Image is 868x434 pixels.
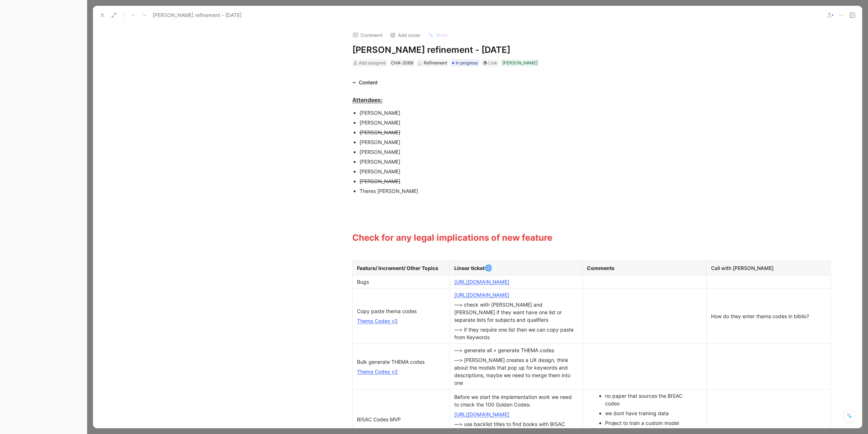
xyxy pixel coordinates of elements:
[417,59,448,67] div: 💬Refinement
[454,301,578,324] div: —> check with [PERSON_NAME] and [PERSON_NAME] if they want have one list or separate lists for su...
[352,232,552,243] span: Check for any legal implications of new feature
[153,11,242,20] span: [PERSON_NAME] refinement - [DATE]
[454,292,509,298] a: [URL][DOMAIN_NAME]
[357,278,445,286] div: Bugs
[359,60,386,66] span: Add assignee
[454,265,485,271] strong: Linear ticket
[587,265,614,271] strong: Comments
[711,264,826,272] div: Call with [PERSON_NAME]
[357,318,398,324] a: Thema Codes v2
[357,307,445,315] div: Copy paste thema codes
[485,264,492,271] span: 🌀
[357,368,398,375] a: Thema Codes v2
[454,326,578,341] div: —> if they require one list then we can copy paste from Keywords
[451,59,479,67] div: In progress
[349,30,386,40] button: Comment
[387,30,424,40] button: Add cover
[391,59,413,67] div: CHA-2069
[605,392,691,407] div: no paper that sources the BISAC codes
[359,109,603,117] div: [PERSON_NAME]
[489,59,497,67] div: Link
[349,78,380,87] div: Content
[359,178,400,184] s: [PERSON_NAME]
[357,265,438,271] strong: Feature/ Increment/ Other Topics
[359,129,400,135] s: [PERSON_NAME]
[418,61,422,65] img: 💬
[454,279,509,285] a: [URL][DOMAIN_NAME]
[357,416,445,423] div: BISAC Codes MVP
[418,59,447,67] div: Refinement
[454,356,578,387] div: —> [PERSON_NAME] creates a UX design, think about the modals that pop up for keywords and descrip...
[352,96,383,104] u: Attendees:
[502,59,537,67] div: [PERSON_NAME]
[359,187,603,195] div: Theres [PERSON_NAME]
[359,78,378,87] div: Content
[605,409,691,417] div: we dont have training data
[454,393,578,408] div: Before we start the implementation work we need to check the 100 Golden Codes:
[357,358,445,366] div: Bulk generate THEMA codes
[352,44,603,56] h1: [PERSON_NAME] refinement - [DATE]
[359,148,603,156] div: [PERSON_NAME]
[436,32,448,38] span: Write
[456,59,478,67] span: In progress
[454,411,509,417] a: [URL][DOMAIN_NAME]
[359,138,603,146] div: [PERSON_NAME]
[359,158,603,165] div: [PERSON_NAME]
[605,419,691,427] div: Project to train a custom model
[711,312,826,320] div: How do they enter thema codes in biblio?
[359,119,603,126] div: [PERSON_NAME]
[454,346,578,354] div: —> generate all + generate THEMA codes
[425,30,451,40] button: Write
[359,168,603,175] div: [PERSON_NAME]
